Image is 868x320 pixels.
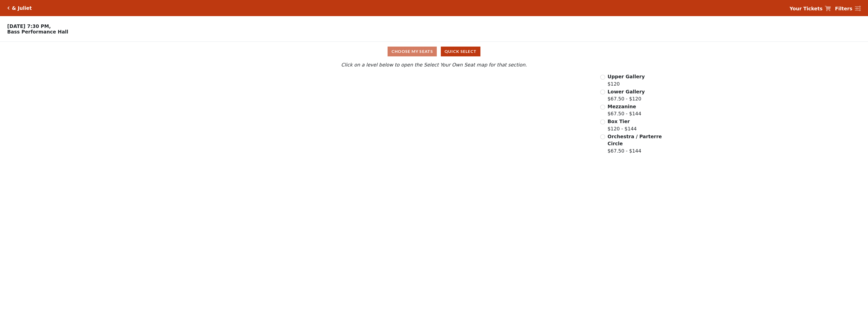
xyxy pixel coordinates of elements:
span: Orchestra / Parterre Circle [608,134,662,147]
p: Click on a level below to open the Select Your Own Seat map for that section. [112,61,756,68]
span: Mezzanine [608,104,636,109]
span: Box Tier [608,119,630,124]
strong: Your Tickets [790,6,823,11]
path: Orchestra / Parterre Circle - Seats Available: 36 [321,192,459,275]
a: Filters [835,5,861,12]
button: Quick Select [441,47,480,56]
label: $67.50 - $144 [608,103,641,117]
span: Upper Gallery [608,74,645,79]
label: $67.50 - $144 [608,133,663,155]
path: Upper Gallery - Seats Available: 163 [246,79,382,112]
a: Click here to go back to filters [7,6,10,10]
label: $120 [608,73,645,87]
span: Lower Gallery [608,89,645,94]
h5: & Juliet [12,5,32,11]
strong: Filters [835,6,852,11]
path: Lower Gallery - Seats Available: 97 [257,106,400,151]
a: Your Tickets [790,5,831,12]
label: $120 - $144 [608,118,637,132]
label: $67.50 - $120 [608,88,645,102]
